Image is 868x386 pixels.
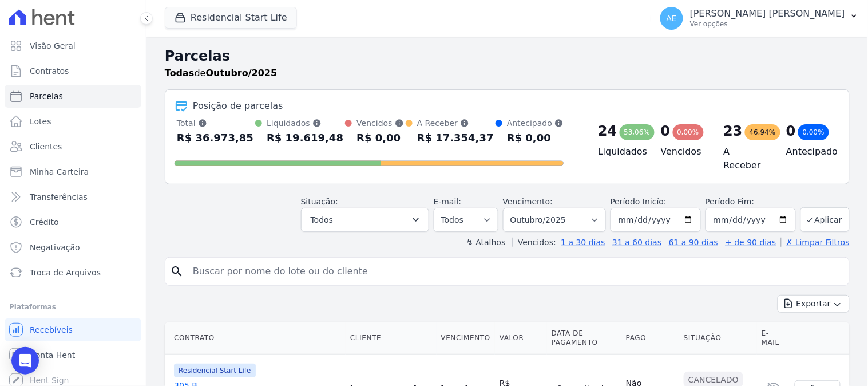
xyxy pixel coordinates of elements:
[311,213,333,227] span: Todos
[30,40,76,52] span: Visão Geral
[673,124,704,140] div: 0,00%
[30,267,101,278] span: Troca de Arquivos
[186,260,845,283] input: Buscar por nome do lote ou do cliente
[5,85,141,108] a: Parcelas
[5,160,141,183] a: Minha Carteira
[177,129,253,147] div: R$ 36.973,85
[165,46,850,66] h2: Parcelas
[786,145,831,159] h4: Antecipado
[5,211,141,234] a: Crédito
[30,65,69,77] span: Contratos
[30,216,59,228] span: Crédito
[800,207,850,232] button: Aplicar
[5,186,141,208] a: Transferências
[5,135,141,158] a: Clientes
[9,300,137,314] div: Plataformas
[5,318,141,341] a: Recebíveis
[165,68,195,78] strong: Todas
[706,196,796,208] label: Período Fim:
[781,238,850,247] a: ✗ Limpar Filtros
[798,124,829,140] div: 0,00%
[170,265,184,278] i: search
[30,324,73,336] span: Recebíveis
[5,60,141,82] a: Contratos
[466,238,505,247] label: ↯ Atalhos
[507,117,564,129] div: Antecipado
[5,236,141,259] a: Negativação
[669,238,718,247] a: 61 a 90 dias
[437,322,495,355] th: Vencimento
[724,145,768,172] h4: A Receber
[651,2,868,34] button: AE [PERSON_NAME] [PERSON_NAME] Ver opções
[547,322,621,355] th: Data de Pagamento
[267,117,343,129] div: Liquidados
[301,197,338,206] label: Situação:
[745,124,780,140] div: 46,94%
[621,322,679,355] th: Pago
[5,261,141,284] a: Troca de Arquivos
[206,68,278,78] strong: Outubro/2025
[30,349,75,361] span: Conta Hent
[177,117,253,129] div: Total
[356,117,403,129] div: Vencidos
[690,19,845,29] p: Ver opções
[620,124,655,140] div: 53,06%
[174,364,256,377] span: Residencial Start Life
[346,322,437,355] th: Cliente
[30,141,62,152] span: Clientes
[786,122,796,140] div: 0
[5,344,141,367] a: Conta Hent
[612,238,661,247] a: 31 a 60 dias
[356,129,403,147] div: R$ 0,00
[434,197,462,206] label: E-mail:
[165,7,297,29] button: Residencial Start Life
[5,110,141,133] a: Lotes
[301,208,429,232] button: Todos
[30,242,80,253] span: Negativação
[30,191,88,203] span: Transferências
[495,322,547,355] th: Valor
[757,322,790,355] th: E-mail
[690,8,845,19] p: [PERSON_NAME] [PERSON_NAME]
[267,129,343,147] div: R$ 19.619,48
[778,295,850,313] button: Exportar
[667,14,677,22] span: AE
[598,145,643,159] h4: Liquidados
[30,90,63,102] span: Parcelas
[417,117,494,129] div: A Receber
[598,122,617,140] div: 24
[30,166,89,178] span: Minha Carteira
[513,238,556,247] label: Vencidos:
[165,322,346,355] th: Contrato
[193,99,283,113] div: Posição de parcelas
[561,238,605,247] a: 1 a 30 dias
[507,129,564,147] div: R$ 0,00
[611,197,667,206] label: Período Inicío:
[726,238,776,247] a: + de 90 dias
[661,145,706,159] h4: Vencidos
[503,197,553,206] label: Vencimento:
[5,34,141,57] a: Visão Geral
[679,322,757,355] th: Situação
[165,66,277,80] p: de
[724,122,743,140] div: 23
[11,347,39,375] div: Open Intercom Messenger
[661,122,671,140] div: 0
[30,116,51,127] span: Lotes
[417,129,494,147] div: R$ 17.354,37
